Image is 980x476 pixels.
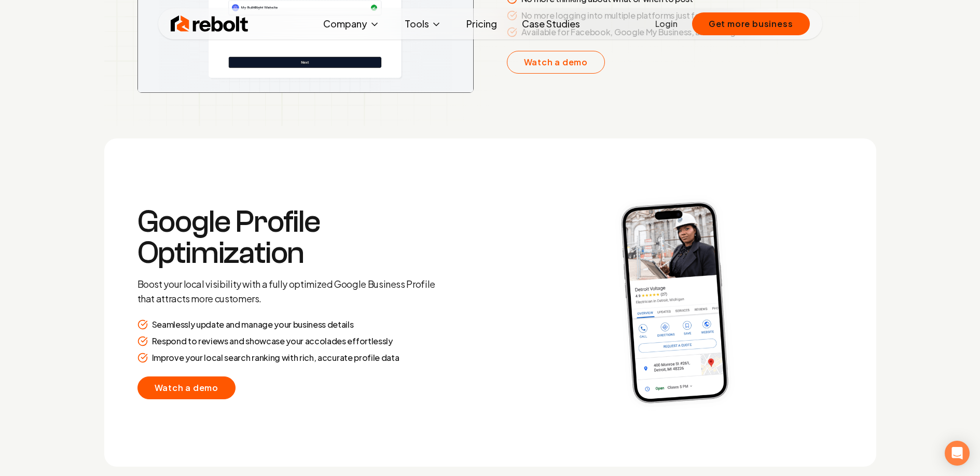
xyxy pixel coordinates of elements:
p: Seamlessly update and manage your business details [152,318,354,331]
a: Case Studies [514,13,588,34]
button: Tools [396,13,450,34]
p: Respond to reviews and showcase your accolades effortlessly [152,335,393,347]
a: Watch a demo [507,51,605,74]
a: Pricing [458,13,505,34]
div: Open Intercom Messenger [945,441,970,466]
a: Login [655,18,678,30]
img: Social Preview [507,172,843,433]
h3: Google Profile Optimization [137,206,436,269]
p: Boost your local visibility with a fully optimized Google Business Profile that attracts more cus... [137,277,436,306]
img: Rebolt Logo [171,13,249,34]
p: Improve your local search ranking with rich, accurate profile data [152,352,399,364]
a: Watch a demo [137,376,236,399]
button: Get more business [692,12,810,35]
button: Company [315,13,388,34]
